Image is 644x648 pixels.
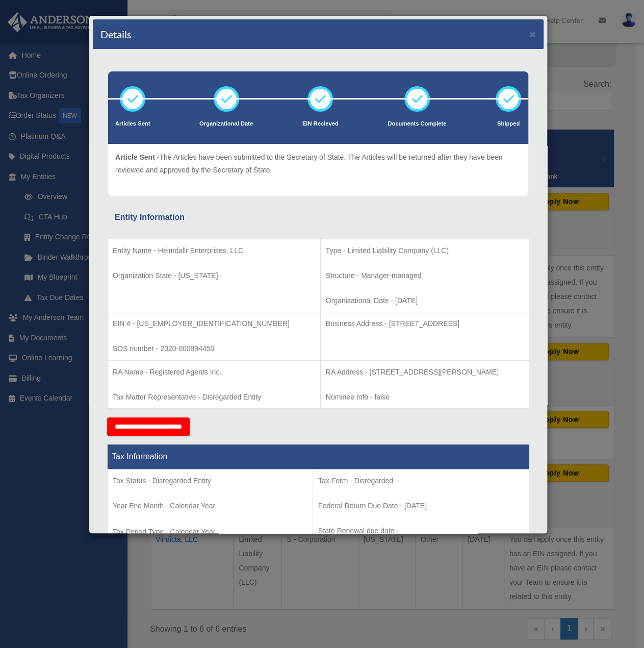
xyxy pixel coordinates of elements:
p: Structure - Manager-managed [326,269,524,282]
p: Shipped [496,119,521,129]
p: Articles Sent [115,119,150,129]
div: Entity Information [115,210,522,225]
p: Documents Complete [388,119,446,129]
p: The Articles have been submitted to the Secretary of State. The Articles will be returned after t... [115,151,521,176]
p: Tax Matter Representative - Disregarded Entity [113,391,315,404]
p: Year End Month - Calendar Year [113,500,307,512]
p: RA Name - Registered Agents Inc. [113,366,315,379]
p: Entity Name - Heimdallr Enterprises, LLC [113,244,315,257]
p: Business Address - [STREET_ADDRESS] [326,317,524,330]
p: Type - Limited Liability Company (LLC) [326,244,524,257]
p: Federal Return Due Date - [DATE] [318,500,524,512]
p: Organizational Date [199,119,253,129]
p: State Renewal due date - [318,525,524,537]
p: Organization State - [US_STATE] [113,269,315,282]
h4: Details [100,27,132,41]
td: Tax Period Type - Calendar Year [108,469,313,545]
p: Nominee Info - false [326,391,524,404]
span: Article Sent - [115,153,159,161]
p: Tax Status - Disregarded Entity [113,475,307,487]
th: Tax Information [108,444,529,469]
p: RA Address - [STREET_ADDRESS][PERSON_NAME] [326,366,524,379]
p: Tax Form - Disregarded [318,475,524,487]
p: SOS number - 2020-000894450 [113,342,315,355]
button: × [529,29,536,39]
p: Organizational Date - [DATE] [326,294,524,307]
p: EIN Recieved [302,119,339,129]
p: EIN # - [US_EMPLOYER_IDENTIFICATION_NUMBER] [113,317,315,330]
